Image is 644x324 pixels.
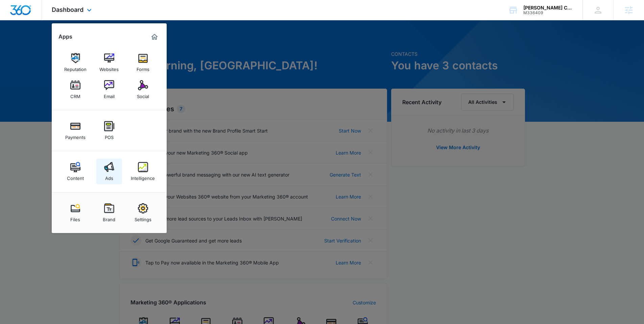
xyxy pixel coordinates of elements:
div: Domain: [DOMAIN_NAME] [18,18,74,23]
a: Reputation [63,50,88,75]
a: POS [96,118,122,143]
div: v 4.0.25 [19,11,33,16]
div: Intelligence [131,172,155,181]
img: logo_orange.svg [11,11,16,16]
a: CRM [63,77,88,102]
div: Payments [65,131,86,140]
div: Email [104,90,115,99]
div: account name [523,5,573,10]
div: Reputation [64,63,87,72]
a: Forms [130,50,156,75]
span: Dashboard [52,6,84,13]
div: Social [137,90,149,99]
a: Marketing 360® Dashboard [149,31,160,42]
div: Ads [105,172,113,181]
a: Files [63,200,88,226]
div: Websites [99,63,119,72]
div: CRM [70,90,80,99]
div: Forms [137,63,149,72]
a: Social [130,77,156,102]
a: Brand [96,200,122,226]
a: Ads [96,159,122,184]
a: Websites [96,50,122,75]
img: website_grey.svg [11,18,16,23]
div: Brand [103,213,115,222]
a: Intelligence [130,159,156,184]
a: Settings [130,200,156,226]
div: Content [67,172,84,181]
h2: Apps [58,33,72,40]
div: Settings [135,213,151,222]
div: Keywords by Traffic [75,40,114,44]
div: POS [105,131,114,140]
img: tab_keywords_by_traffic_grey.svg [67,39,73,45]
div: account id [523,10,573,15]
img: tab_domain_overview_orange.svg [18,39,24,45]
a: Payments [63,118,88,143]
div: Files [70,213,80,222]
div: Domain Overview [26,40,61,44]
a: Content [63,159,88,184]
a: Email [96,77,122,102]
